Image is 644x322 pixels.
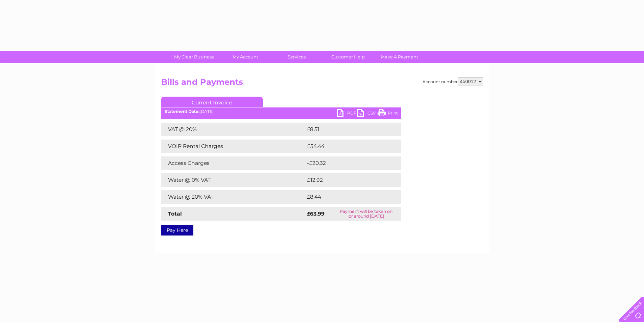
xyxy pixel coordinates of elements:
strong: Total [168,210,182,217]
td: £8.51 [305,123,384,136]
td: VAT @ 20% [161,123,305,136]
a: Customer Help [320,51,376,63]
td: Access Charges [161,156,305,170]
strong: £63.99 [307,210,325,217]
td: Water @ 20% VAT [161,190,305,204]
b: Statement Date: [165,109,199,114]
a: My Clear Business [166,51,222,63]
td: Payment will be taken on or around [DATE] [331,207,401,221]
td: Water @ 0% VAT [161,173,305,187]
h2: Bills and Payments [161,77,483,90]
a: Print [378,109,398,119]
td: -£20.32 [305,156,389,170]
td: VOIP Rental Charges [161,140,305,153]
a: Current Invoice [161,97,263,107]
a: Pay Here [161,225,193,236]
a: PDF [337,109,357,119]
a: Make A Payment [372,51,427,63]
a: My Account [217,51,273,63]
td: £8.44 [305,190,386,204]
td: £12.92 [305,173,387,187]
td: £54.44 [305,140,388,153]
a: CSV [357,109,378,119]
a: Services [269,51,325,63]
div: Account number [423,77,483,85]
div: [DATE] [161,109,401,114]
